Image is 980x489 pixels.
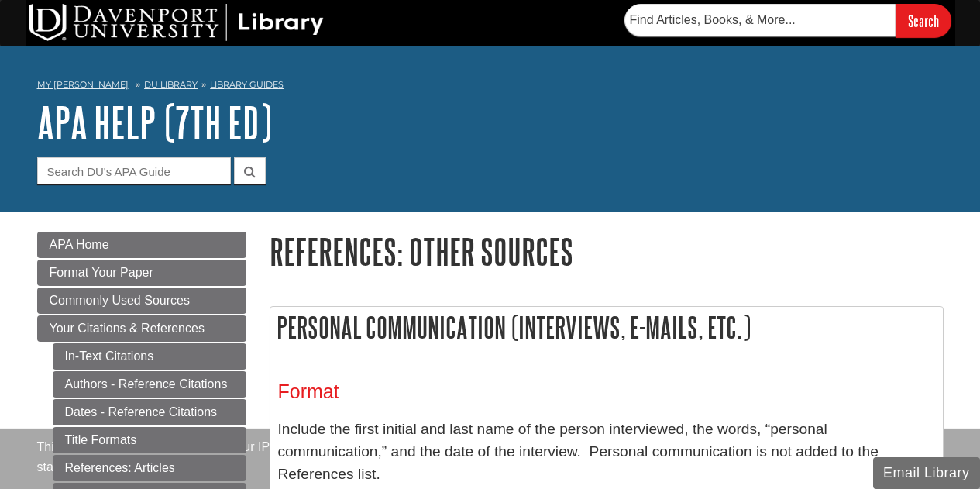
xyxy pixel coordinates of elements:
a: Commonly Used Sources [37,288,246,314]
span: Your Citations & References [50,322,205,335]
span: Format Your Paper [50,266,153,279]
a: In-Text Citations [53,343,246,370]
a: Title Formats [53,427,246,453]
a: APA Home [37,232,246,258]
input: Search [896,4,951,37]
span: Commonly Used Sources [50,294,190,307]
input: Find Articles, Books, & More... [624,4,896,36]
a: Format Your Paper [37,260,246,286]
input: Search DU's APA Guide [37,157,231,184]
a: References: Articles [53,455,246,481]
h2: Personal Communication (Interviews, E-mails, Etc.) [270,307,943,348]
p: Include the first initial and last name of the person interviewed, the words, “personal communica... [278,418,935,485]
a: DU Library [144,79,198,90]
form: Searches DU Library's articles, books, and more [624,4,951,37]
a: APA Help (7th Ed) [37,98,272,146]
img: DU Library [29,4,324,41]
a: Dates - Reference Citations [53,399,246,425]
a: Your Citations & References [37,315,246,342]
h1: References: Other Sources [270,232,944,271]
h3: Format [278,381,935,403]
a: Authors - Reference Citations [53,371,246,398]
button: Email Library [873,457,980,489]
a: My [PERSON_NAME] [37,78,129,91]
a: Library Guides [210,79,284,90]
nav: breadcrumb [37,74,944,99]
span: APA Home [50,238,109,251]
